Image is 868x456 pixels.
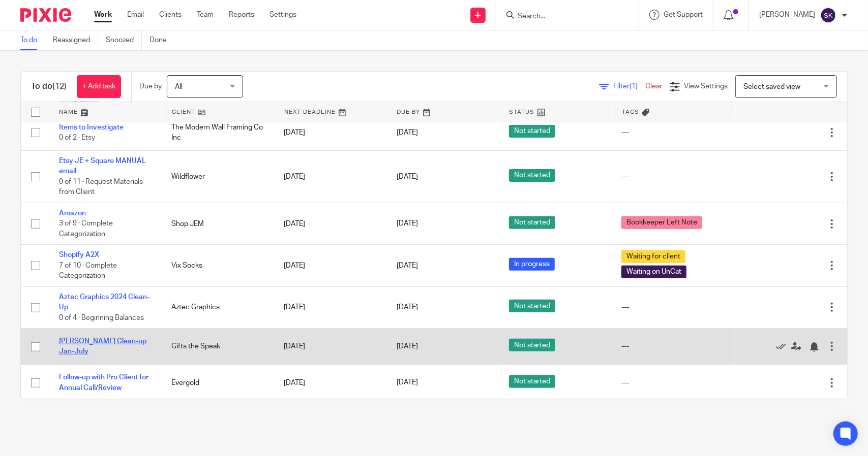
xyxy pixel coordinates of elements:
[77,75,121,98] a: + Add task
[197,10,214,20] a: Team
[509,216,555,229] span: Not started
[59,124,124,131] a: Items to Investigate
[274,329,386,365] td: [DATE]
[159,10,182,20] a: Clients
[509,258,555,271] span: In progress
[397,220,418,227] span: [DATE]
[139,81,162,91] p: Due by
[161,365,274,401] td: Evergold
[59,294,149,311] a: Aztec Graphics 2024 Clean-Up
[59,210,86,217] a: Amazon
[149,30,174,50] a: Done
[161,151,274,203] td: Wildflower
[621,127,724,138] div: ---
[274,365,386,401] td: [DATE]
[175,83,183,90] span: All
[59,157,146,175] a: Etsy JE + Square MANUAL email
[161,114,274,150] td: The Modern Wall Framing Co Inc
[161,203,274,244] td: Shop JEM
[397,129,418,136] span: [DATE]
[621,378,724,388] div: ---
[59,220,113,238] span: 3 of 9 · Complete Categorization
[106,30,142,50] a: Snoozed
[621,216,702,229] span: Bookkeeper Left Note
[94,10,112,20] a: Work
[31,81,67,92] h1: To do
[397,304,418,311] span: [DATE]
[509,300,555,312] span: Not started
[59,314,144,321] span: 0 of 4 · Beginning Balances
[59,338,146,355] a: [PERSON_NAME] Clean-up Jan-July
[664,11,703,18] span: Get Support
[621,341,724,351] div: ---
[397,343,418,350] span: [DATE]
[397,173,418,180] span: [DATE]
[274,245,386,286] td: [DATE]
[161,329,274,365] td: Gifts the Speak
[229,10,254,20] a: Reports
[517,12,608,21] input: Search
[397,262,418,269] span: [DATE]
[161,286,274,328] td: Aztec Graphics
[274,114,386,150] td: [DATE]
[20,30,45,50] a: To do
[621,302,724,312] div: ---
[645,83,662,90] a: Clear
[743,83,800,90] span: Select saved view
[59,374,148,391] a: Follow-up with Pro Client for Annual Call/Review
[52,82,67,90] span: (12)
[127,10,144,20] a: Email
[621,172,724,182] div: ---
[397,379,418,386] span: [DATE]
[759,10,815,20] p: [PERSON_NAME]
[613,83,645,90] span: Filter
[270,10,296,20] a: Settings
[509,125,555,138] span: Not started
[509,375,555,388] span: Not started
[59,134,95,141] span: 0 of 2 · Etsy
[53,30,98,50] a: Reassigned
[59,178,143,196] span: 0 of 11 · Request Materials from Client
[59,251,99,258] a: Shopify A2X
[630,83,638,90] span: (1)
[161,245,274,286] td: Vix Socks
[621,266,686,278] span: Waiting on UnCat
[274,151,386,203] td: [DATE]
[20,8,71,22] img: Pixie
[509,339,555,351] span: Not started
[59,262,117,280] span: 7 of 10 · Complete Categorization
[274,203,386,244] td: [DATE]
[621,250,685,263] span: Waiting for client
[274,286,386,328] td: [DATE]
[820,7,836,23] img: svg%3E
[509,169,555,182] span: Not started
[622,109,639,115] span: Tags
[684,83,728,90] span: View Settings
[776,341,791,351] a: Mark as done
